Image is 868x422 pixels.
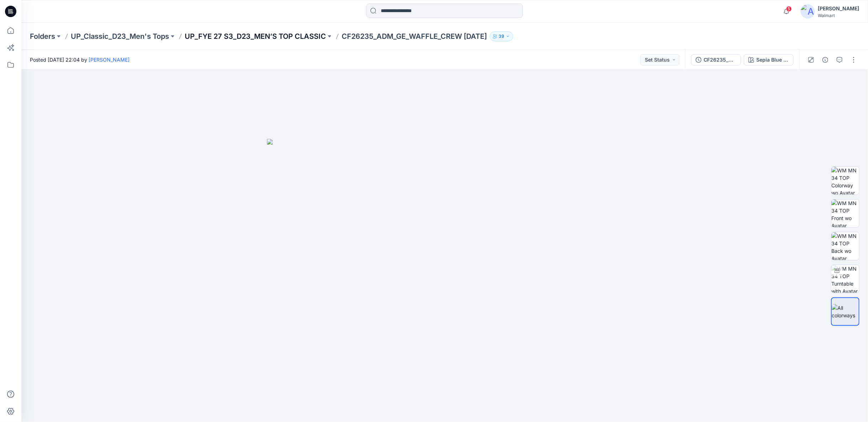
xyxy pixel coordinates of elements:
[342,31,487,41] p: CF26235_ADM_GE_WAFFLE_CREW [DATE]
[71,31,169,41] a: UP_Classic_D23_Men's Tops
[499,32,504,40] p: 39
[704,56,736,64] div: CF26235_ADM_GE_WAFFLE_CREW [DATE]
[832,304,859,319] img: All colorways
[756,56,789,64] div: Sepia Blue Heather/Black NEPS
[30,56,130,63] span: Posted [DATE] 22:04 by
[820,54,831,66] button: Details
[490,31,513,41] button: 39
[30,31,55,41] a: Folders
[818,13,859,18] div: Walmart
[786,6,792,12] span: 5
[831,199,859,227] img: WM MN 34 TOP Front wo Avatar
[831,167,859,194] img: WM MN 34 TOP Colorway wo Avatar
[831,232,859,260] img: WM MN 34 TOP Back wo Avatar
[831,265,859,293] img: WM MN 34 TOP Turntable with Avatar
[89,57,130,63] a: [PERSON_NAME]
[691,54,741,66] button: CF26235_ADM_GE_WAFFLE_CREW [DATE]
[185,31,326,41] a: UP_FYE 27 S3_D23_MEN’S TOP CLASSIC
[801,4,815,19] img: avatar
[267,139,623,422] img: eyJhbGciOiJIUzI1NiIsImtpZCI6IjAiLCJzbHQiOiJzZXMiLCJ0eXAiOiJKV1QifQ.eyJkYXRhIjp7InR5cGUiOiJzdG9yYW...
[744,54,794,66] button: Sepia Blue Heather/Black NEPS
[818,4,859,13] div: [PERSON_NAME]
